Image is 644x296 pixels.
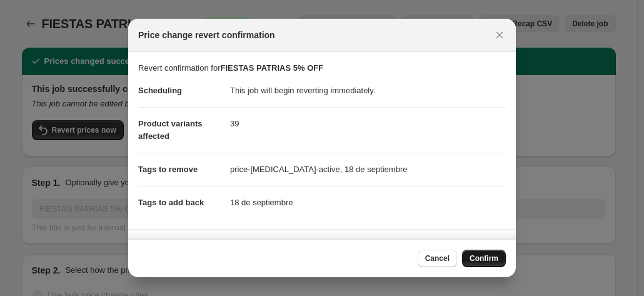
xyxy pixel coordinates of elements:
dd: 39 [230,107,506,140]
span: Price change revert confirmation [138,29,275,41]
button: Confirm [462,250,506,267]
span: Tags to add back [138,198,204,207]
dd: 18 de septiembre [230,186,506,219]
span: Tags to remove [138,165,198,174]
span: Confirm [470,253,498,263]
button: Close [491,26,508,44]
button: Cancel [418,250,457,267]
span: Product variants affected [138,119,203,141]
p: Revert confirmation for [138,62,506,74]
span: Scheduling [138,86,182,95]
dd: price-[MEDICAL_DATA]-active, 18 de septiembre [230,153,506,186]
span: Cancel [425,253,450,263]
dd: This job will begin reverting immediately. [230,74,506,107]
b: FIESTAS PATRIAS 5% OFF [221,63,324,73]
